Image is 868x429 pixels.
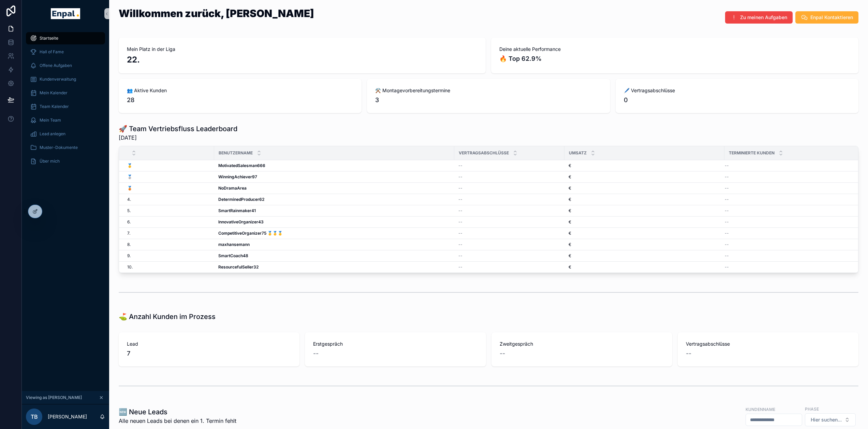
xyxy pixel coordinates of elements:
[458,264,462,270] span: --
[500,341,664,347] span: Zweitgespräch
[499,55,542,62] strong: 🔥 Top 62.9%
[218,185,247,191] strong: NoDramaArea
[805,406,819,412] label: Phase
[725,163,729,168] span: --
[127,264,133,270] span: 10.
[26,73,105,85] a: Kundenverwaltung
[26,87,105,99] a: Mein Kalender
[48,413,87,420] p: [PERSON_NAME]
[725,231,729,236] span: --
[26,100,105,113] a: Team Kalender
[127,349,291,358] span: 7
[686,341,850,347] span: Vertragsabschlüsse
[51,8,80,19] img: App logo
[40,77,76,82] span: Kundenverwaltung
[219,150,253,156] span: Benutzername
[127,253,131,259] span: 9.
[740,14,787,21] span: Zu meinen Aufgaben
[40,49,64,55] span: Hall of Fame
[458,219,462,225] span: --
[458,242,462,247] span: --
[26,32,105,44] a: Startseite
[119,8,314,18] h1: Willkommen zurück, [PERSON_NAME]
[569,150,587,156] span: Umsatz
[127,231,130,236] span: 7.
[40,90,68,96] span: Mein Kalender
[119,407,236,417] h1: 🆕 Neue Leads
[569,163,571,168] span: €
[218,242,250,247] strong: maxhansemann
[725,253,729,259] span: --
[26,114,105,126] a: Mein Team
[569,208,571,213] span: €
[31,413,38,421] span: TB
[725,264,729,270] span: --
[805,413,856,426] button: Select Button
[127,174,132,180] span: 🥈
[624,95,850,105] span: 0
[26,141,105,154] a: Muster-Dokumente
[218,253,248,258] strong: SmartCoach48
[218,163,265,168] strong: MotivatedSalesman666
[313,349,319,358] span: --
[40,63,72,68] span: Offene Aufgaben
[569,219,571,225] span: €
[458,163,462,168] span: --
[500,349,505,358] span: --
[119,124,237,134] h1: 🚀 Team Vertriebsfluss Leaderboard
[569,174,571,180] span: €
[795,11,858,24] button: Enpal Kontaktieren
[40,36,58,41] span: Startseite
[725,208,729,213] span: --
[26,128,105,140] a: Lead anlegen
[725,11,793,24] button: Zu meinen Aufgaben
[725,185,729,191] span: --
[458,253,462,259] span: --
[127,95,353,105] span: 28
[458,231,462,236] span: --
[127,242,131,247] span: 8.
[458,174,462,180] span: --
[686,349,691,358] span: --
[119,134,237,142] span: [DATE]
[119,312,216,321] h1: ⛳ Anzahl Kunden im Prozess
[218,174,257,179] strong: WinningAchiever97
[127,46,477,53] span: Mein Platz in der Liga
[569,231,571,236] span: €
[218,231,283,236] strong: CompetitiveOrganizer75 🥇🥇🥇
[811,416,842,423] span: Hier suchen...
[218,219,264,224] strong: InnovativeOrganizer43
[127,197,131,202] span: 4.
[127,163,132,168] span: 🥇
[127,185,132,191] span: 🥉
[458,197,462,202] span: --
[569,264,571,270] span: €
[725,219,729,225] span: --
[725,174,729,180] span: --
[127,219,131,225] span: 6.
[119,417,236,425] span: Alle neuen Leads bei denen ein 1. Termin fehlt
[40,131,65,137] span: Lead anlegen
[375,95,602,105] span: 3
[26,395,82,400] span: Viewing as [PERSON_NAME]
[218,264,259,269] strong: ResourcefulSeller32
[40,117,61,123] span: Mein Team
[458,185,462,191] span: --
[40,158,60,164] span: Über mich
[499,46,850,53] span: Deine aktuelle Performance
[725,242,729,247] span: --
[725,197,729,202] span: --
[729,150,775,156] span: Terminierte Kunden
[624,87,850,94] span: 🖊️ Vertragsabschlüsse
[218,197,264,202] strong: DeterminedProducer62
[22,27,109,176] div: scrollable content
[40,145,78,150] span: Muster-Dokumente
[569,185,571,191] span: €
[127,87,353,94] span: 👥 Aktive Kunden
[218,208,256,213] strong: SmartRainmaker41
[127,54,477,65] h2: 22.
[746,406,775,412] label: Kundenname
[569,197,571,202] span: €
[459,150,509,156] span: Vertragsabschlüsse
[40,104,69,109] span: Team Kalender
